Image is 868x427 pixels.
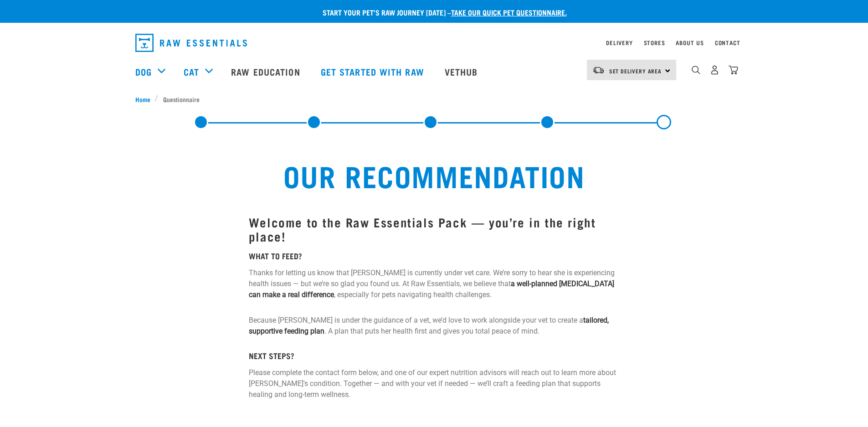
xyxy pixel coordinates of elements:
[128,30,740,56] nav: dropdown navigation
[715,41,740,44] a: Contact
[609,69,662,72] span: Set Delivery Area
[249,268,619,300] p: Thanks for letting us know that [PERSON_NAME] is currently under vet care. We’re sorry to hear sh...
[710,65,719,75] img: user.png
[135,34,247,52] img: Raw Essentials Logo
[592,66,605,74] img: van-moving.png
[676,41,704,44] a: About Us
[692,66,700,74] img: home-icon-1@2x.png
[222,53,311,90] a: Raw Education
[249,253,302,258] strong: WHAT TO FEED?
[135,94,733,104] nav: breadcrumbs
[184,65,199,78] a: Cat
[154,159,715,191] h2: Our Recommendation
[249,351,619,360] h5: NEXT STEPS?
[135,65,152,78] a: Dog
[451,10,567,14] a: take our quick pet questionnaire.
[249,316,609,335] strong: tailored, supportive feeding plan
[249,315,619,337] p: Because [PERSON_NAME] is under the guidance of a vet, we’d love to work alongside your vet to cre...
[644,41,665,44] a: Stores
[249,279,614,299] strong: a well-planned [MEDICAL_DATA] can make a real difference
[135,94,155,104] a: Home
[606,41,632,44] a: Delivery
[135,94,150,104] span: Home
[312,53,436,90] a: Get started with Raw
[436,53,489,90] a: Vethub
[729,65,738,75] img: home-icon@2x.png
[249,367,619,400] p: Please complete the contact form below, and one of our expert nutrition advisors will reach out t...
[249,218,596,239] strong: Welcome to the Raw Essentials Pack — you’re in the right place!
